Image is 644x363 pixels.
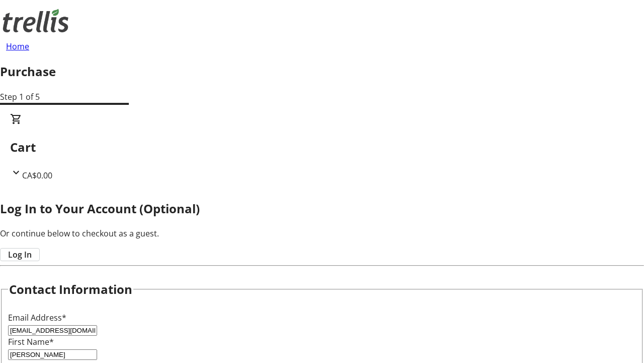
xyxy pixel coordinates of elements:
h2: Cart [10,138,634,156]
div: CartCA$0.00 [10,113,634,181]
span: CA$0.00 [22,170,52,181]
label: Email Address* [8,312,66,323]
label: First Name* [8,336,54,347]
h2: Contact Information [9,280,132,298]
span: Log In [8,249,32,261]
